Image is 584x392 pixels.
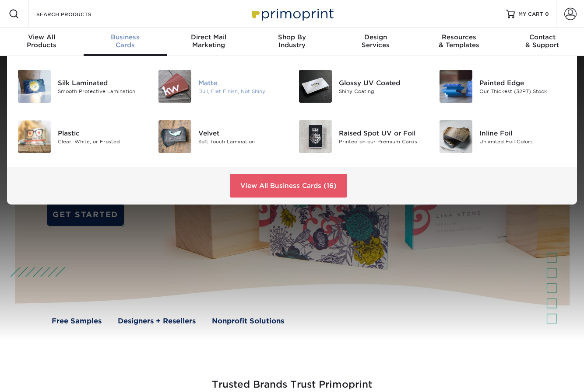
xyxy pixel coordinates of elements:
[479,78,566,87] div: Painted Edge
[250,28,334,56] a: Shop ByIndustry
[299,117,426,156] a: Raised Spot UV or Foil Business Cards Raised Spot UV or Foil Printed on our Premium Cards
[198,128,285,138] div: Velvet
[479,87,566,95] div: Our Thickest (32PT) Stock
[518,10,543,18] span: MY CART
[500,28,584,56] a: Contact& Support
[58,87,145,95] div: Smooth Protective Lamination
[439,66,566,106] a: Painted Edge Business Cards Painted Edge Our Thickest (32PT) Stock
[198,87,285,95] div: Dull, Flat Finish, Not Shiny
[339,87,426,95] div: Shiny Coating
[417,33,501,49] div: & Templates
[440,70,472,103] img: Painted Edge Business Cards
[167,28,250,56] a: Direct MailMarketing
[18,66,145,106] a: Silk Laminated Business Cards Silk Laminated Smooth Protective Lamination
[500,33,584,49] div: & Support
[500,33,584,41] span: Contact
[198,78,285,87] div: Matte
[158,120,191,153] img: Velvet Business Cards
[84,33,167,41] span: Business
[167,33,250,49] div: Marketing
[334,33,417,49] div: Services
[84,28,167,56] a: BusinessCards
[440,120,472,153] img: Inline Foil Business Cards
[18,120,51,153] img: Plastic Business Cards
[479,128,566,138] div: Inline Foil
[299,70,332,103] img: Glossy UV Coated Business Cards
[248,4,336,23] img: Primoprint
[339,128,426,138] div: Raised Spot UV or Foil
[58,128,145,138] div: Plastic
[339,78,426,87] div: Glossy UV Coated
[58,78,145,87] div: Silk Laminated
[417,33,501,41] span: Resources
[18,117,145,156] a: Plastic Business Cards Plastic Clear, White, or Frosted
[299,66,426,106] a: Glossy UV Coated Business Cards Glossy UV Coated Shiny Coating
[18,70,51,103] img: Silk Laminated Business Cards
[250,33,334,49] div: Industry
[158,70,191,103] img: Matte Business Cards
[158,117,285,156] a: Velvet Business Cards Velvet Soft Touch Lamination
[230,174,347,198] a: View All Business Cards (16)
[339,138,426,145] div: Printed on our Premium Cards
[417,28,501,56] a: Resources& Templates
[84,33,167,49] div: Cards
[299,120,332,153] img: Raised Spot UV or Foil Business Cards
[167,33,250,41] span: Direct Mail
[439,117,566,156] a: Inline Foil Business Cards Inline Foil Unlimited Foil Colors
[58,138,145,145] div: Clear, White, or Frosted
[479,138,566,145] div: Unlimited Foil Colors
[250,33,334,41] span: Shop By
[334,28,417,56] a: DesignServices
[545,11,549,17] span: 0
[334,33,417,41] span: Design
[158,66,285,106] a: Matte Business Cards Matte Dull, Flat Finish, Not Shiny
[198,138,285,145] div: Soft Touch Lamination
[35,9,121,19] input: SEARCH PRODUCTS.....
